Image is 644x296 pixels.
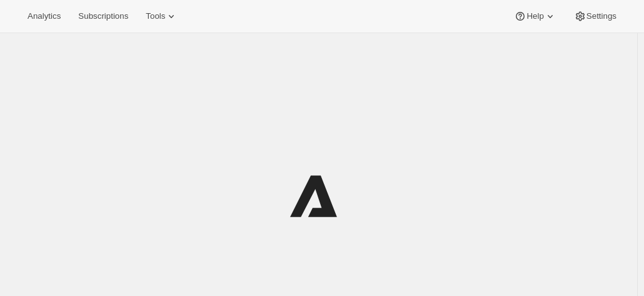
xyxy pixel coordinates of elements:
button: Analytics [20,8,68,25]
button: Tools [138,8,185,25]
span: Tools [146,11,165,21]
span: Settings [586,11,616,21]
span: Subscriptions [78,11,128,21]
span: Analytics [28,11,61,21]
button: Help [506,8,563,25]
button: Settings [566,8,624,25]
span: Help [526,11,543,21]
button: Subscriptions [71,8,136,25]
